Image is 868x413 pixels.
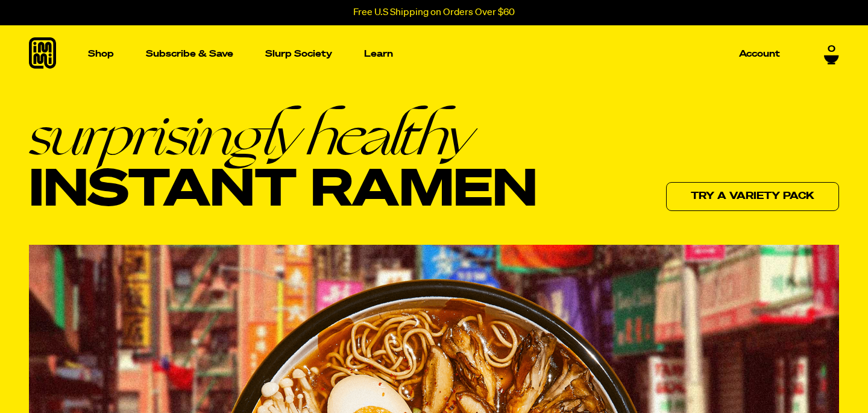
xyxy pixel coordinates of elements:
[265,49,332,58] p: Slurp Society
[353,7,515,18] p: Free U.S Shipping on Orders Over $60
[359,25,398,83] a: Learn
[146,49,233,58] p: Subscribe & Save
[260,45,337,63] a: Slurp Society
[83,25,785,83] nav: Main navigation
[739,49,780,58] p: Account
[29,107,537,163] em: surprisingly healthy
[88,49,114,58] p: Shop
[734,45,785,63] a: Account
[364,49,393,58] p: Learn
[824,42,839,62] a: 0
[83,25,119,83] a: Shop
[29,107,537,219] h1: Instant Ramen
[666,182,839,211] a: Try a variety pack
[141,45,238,63] a: Subscribe & Save
[828,42,835,52] span: 0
